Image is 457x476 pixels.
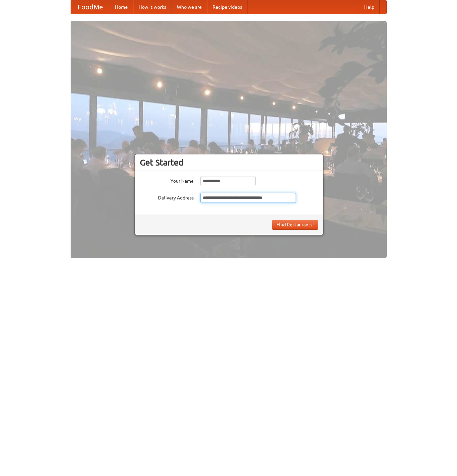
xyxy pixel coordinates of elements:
h3: Get Started [140,157,318,168]
a: How it works [133,0,172,14]
a: FoodMe [71,0,110,14]
a: Home [110,0,133,14]
a: Who we are [172,0,207,14]
a: Help [359,0,380,14]
button: Find Restaurants! [272,220,318,230]
label: Delivery Address [140,193,194,201]
label: Your Name [140,176,194,184]
a: Recipe videos [207,0,247,14]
